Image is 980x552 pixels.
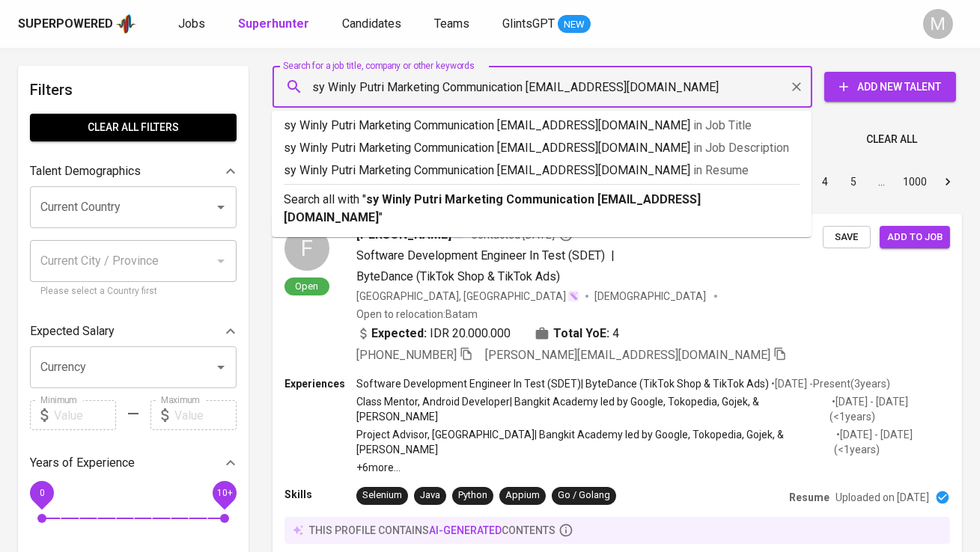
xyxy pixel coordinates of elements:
p: Years of Experience [30,454,135,472]
span: Clear All [866,130,917,149]
p: sy Winly Putri Marketing Communication [EMAIL_ADDRESS][DOMAIN_NAME] [284,162,800,180]
div: Expected Salary [30,316,237,346]
span: GlintsGPT [502,16,555,31]
span: ByteDance (TikTok Shop & TikTok Ads) [356,269,560,283]
p: Skills [284,487,356,502]
img: app logo [116,13,136,35]
span: Clear All filters [42,118,225,137]
button: Add to job [880,226,950,249]
button: Open [210,197,231,218]
div: Talent Demographics [30,156,237,186]
button: Clear All [860,126,923,153]
b: Expected: [371,325,427,343]
span: Save [830,229,863,246]
span: AI-generated [429,524,502,536]
a: Jobs [178,15,208,34]
p: Open to relocation : Batam [356,307,478,322]
b: sy Winly Putri Marketing Communication [EMAIL_ADDRESS][DOMAIN_NAME] [284,192,701,224]
p: +6 more ... [356,460,950,475]
p: Resume [789,490,830,505]
p: • [DATE] - [DATE] ( <1 years ) [830,394,950,424]
div: F [284,226,329,271]
b: Superhunter [238,16,309,31]
div: Selenium [362,488,402,503]
img: magic_wand.svg [567,290,579,302]
div: Superpowered [18,16,113,33]
nav: pagination navigation [697,170,962,194]
p: • [DATE] - [DATE] ( <1 years ) [834,427,950,457]
span: Add to job [887,229,943,246]
p: Expected Salary [30,322,115,340]
p: Experiences [284,376,356,391]
div: Years of Experience [30,448,237,478]
h6: Filters [30,78,237,102]
span: | [611,247,615,265]
a: Candidates [342,15,404,34]
div: [GEOGRAPHIC_DATA], [GEOGRAPHIC_DATA] [356,289,579,304]
button: Clear [786,76,807,97]
span: in Job Title [693,118,752,132]
input: Value [174,400,237,430]
p: Talent Demographics [30,162,141,180]
button: Save [823,226,871,249]
span: 0 [39,488,44,498]
div: Python [458,488,487,503]
a: Superhunter [238,15,312,34]
div: Go / Golang [558,488,610,503]
span: Open [290,280,325,292]
span: 4 [612,325,619,343]
span: in Resume [693,163,749,177]
p: Software Development Engineer In Test (SDET) | ByteDance (TikTok Shop & TikTok Ads) [356,376,769,391]
a: GlintsGPT NEW [502,15,591,34]
button: Go to next page [936,170,960,194]
span: Add New Talent [836,78,944,96]
p: this profile contains contents [309,523,556,538]
p: • [DATE] - Present ( 3 years ) [769,376,890,391]
span: Jobs [178,16,205,31]
div: Appium [505,488,540,503]
p: Uploaded on [DATE] [836,490,929,505]
a: Teams [434,15,472,34]
span: [PHONE_NUMBER] [356,348,457,362]
p: Please select a Country first [40,284,226,299]
span: Software Development Engineer In Test (SDET) [356,248,605,263]
span: Teams [434,16,469,31]
div: … [870,174,894,189]
span: in Job Description [693,141,789,155]
button: Go to page 4 [813,170,837,194]
a: Superpoweredapp logo [18,13,136,35]
b: Total YoE: [553,325,609,343]
button: Add New Talent [824,72,956,102]
input: Value [54,400,116,430]
button: Go to page 5 [841,170,865,194]
p: sy Winly Putri Marketing Communication [EMAIL_ADDRESS][DOMAIN_NAME] [284,139,800,157]
button: Clear All filters [30,114,237,141]
div: Java [420,488,440,503]
span: [DEMOGRAPHIC_DATA] [594,289,708,304]
span: [PERSON_NAME][EMAIL_ADDRESS][DOMAIN_NAME] [485,348,770,362]
button: Go to page 1000 [898,170,931,194]
p: sy Winly Putri Marketing Communication [EMAIL_ADDRESS][DOMAIN_NAME] [284,117,800,135]
div: M [923,9,953,39]
p: Project Advisor, [GEOGRAPHIC_DATA] | Bangkit Academy led by Google, Tokopedia, Gojek, & [PERSON_N... [356,427,834,457]
p: Class Mentor, Android Developer | Bangkit Academy led by Google, Tokopedia, Gojek, & [PERSON_NAME] [356,394,830,424]
p: Search all with " " [284,191,800,227]
span: NEW [558,17,591,32]
button: Open [210,357,231,378]
div: IDR 20.000.000 [356,325,511,343]
span: 10+ [216,488,232,498]
span: Candidates [342,16,401,31]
